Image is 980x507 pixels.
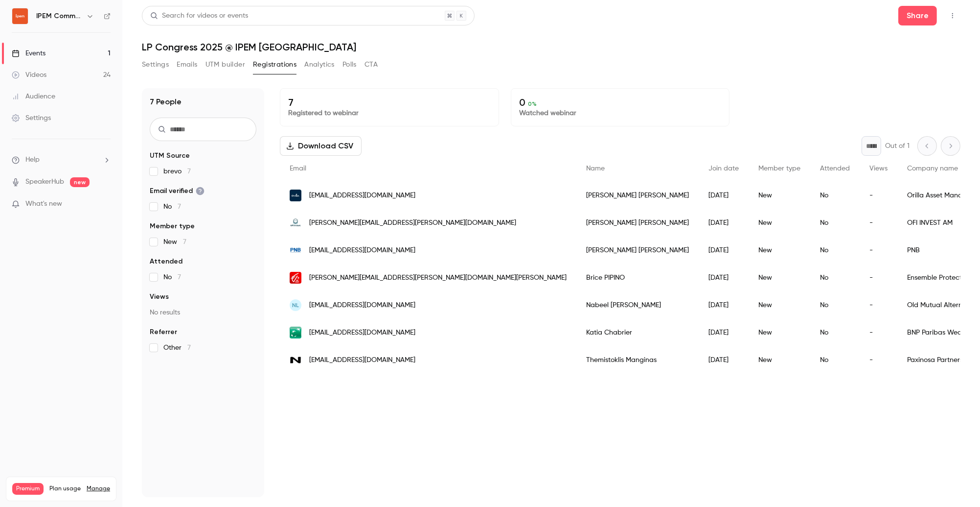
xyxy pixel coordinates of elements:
span: Attended [820,165,850,172]
div: New [749,182,810,209]
span: 0 % [528,100,537,107]
span: Other [163,343,191,353]
span: [EMAIL_ADDRESS][DOMAIN_NAME] [309,328,415,338]
div: [PERSON_NAME] [PERSON_NAME] [576,237,699,264]
h6: IPEM Community [36,11,82,21]
span: 7 [187,168,191,175]
div: No [810,182,860,209]
div: [DATE] [699,264,749,291]
div: Katia Chabrier [576,319,699,346]
span: 7 [187,344,191,351]
span: No [163,272,181,282]
span: Help [25,155,40,165]
p: Registered to webinar [288,108,491,118]
div: - [860,209,897,237]
div: [PERSON_NAME] [PERSON_NAME] [576,209,699,237]
span: 7 [183,239,186,245]
div: - [860,182,897,209]
span: [PERSON_NAME][EMAIL_ADDRESS][PERSON_NAME][DOMAIN_NAME] [309,218,516,228]
img: ath.forthnet.gr [290,354,301,366]
a: SpeakerHub [25,177,64,187]
span: new [70,177,90,187]
span: Email [290,165,306,172]
li: help-dropdown-opener [12,155,111,165]
p: No results [150,308,256,317]
div: [DATE] [699,346,749,374]
div: [DATE] [699,237,749,264]
p: Out of 1 [885,141,910,151]
button: Settings [142,57,169,72]
img: IPEM Community [12,8,28,24]
div: New [749,291,810,319]
div: New [749,346,810,374]
div: No [810,264,860,291]
div: - [860,346,897,374]
span: Attended [150,257,182,266]
span: Name [586,165,605,172]
div: Search for videos or events [150,11,248,21]
h1: 7 People [150,96,182,108]
span: Join date [708,165,739,172]
div: [PERSON_NAME] [PERSON_NAME] [576,182,699,209]
div: [DATE] [699,319,749,346]
button: Analytics [304,57,335,72]
span: [PERSON_NAME][EMAIL_ADDRESS][PERSON_NAME][DOMAIN_NAME][PERSON_NAME] [309,273,567,283]
span: NL [292,301,299,310]
a: Manage [87,485,110,493]
div: - [860,291,897,319]
div: Events [12,48,46,58]
span: Plan usage [49,485,81,493]
button: Polls [342,57,357,72]
div: Brice PIPINO [576,264,699,291]
span: 7 [178,203,181,210]
button: UTM builder [205,57,245,72]
div: No [810,291,860,319]
img: ofi-invest.com [290,217,301,229]
span: Premium [12,483,44,495]
span: brevo [163,167,191,176]
span: New [163,237,186,247]
section: facet-groups [150,151,256,353]
span: [EMAIL_ADDRESS][DOMAIN_NAME] [309,300,415,311]
h1: LP Congress 2025 @ IPEM [GEOGRAPHIC_DATA] [142,41,960,53]
div: Nabeel [PERSON_NAME] [576,291,699,319]
span: Views [869,165,888,172]
p: Watched webinar [519,108,722,118]
div: Themistoklis Manginas [576,346,699,374]
div: New [749,237,810,264]
span: 7 [178,274,181,281]
div: No [810,346,860,374]
div: New [749,319,810,346]
img: bnpparibas.com [290,327,301,338]
div: - [860,264,897,291]
div: [DATE] [699,209,749,237]
button: CTA [365,57,378,72]
img: eps.caisse-epargne.fr [290,272,301,284]
div: No [810,319,860,346]
div: New [749,264,810,291]
iframe: Noticeable Trigger [99,200,111,209]
span: Views [150,292,169,302]
div: [DATE] [699,291,749,319]
span: No [163,202,181,212]
div: - [860,237,897,264]
button: Download CSV [280,136,362,156]
div: New [749,209,810,237]
span: Member type [150,221,195,231]
span: UTM Source [150,151,190,161]
div: [DATE] [699,182,749,209]
span: [EMAIL_ADDRESS][DOMAIN_NAME] [309,191,415,201]
button: Emails [177,57,197,72]
img: orillaam.com [290,190,301,201]
p: 0 [519,97,722,108]
div: Audience [12,92,55,101]
span: Email verified [150,186,205,196]
span: Referrer [150,327,177,337]
button: Share [898,6,937,25]
span: [EMAIL_ADDRESS][DOMAIN_NAME] [309,355,415,365]
span: What's new [25,199,62,209]
div: Videos [12,70,46,80]
button: Registrations [253,57,296,72]
p: 7 [288,97,491,108]
div: No [810,237,860,264]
